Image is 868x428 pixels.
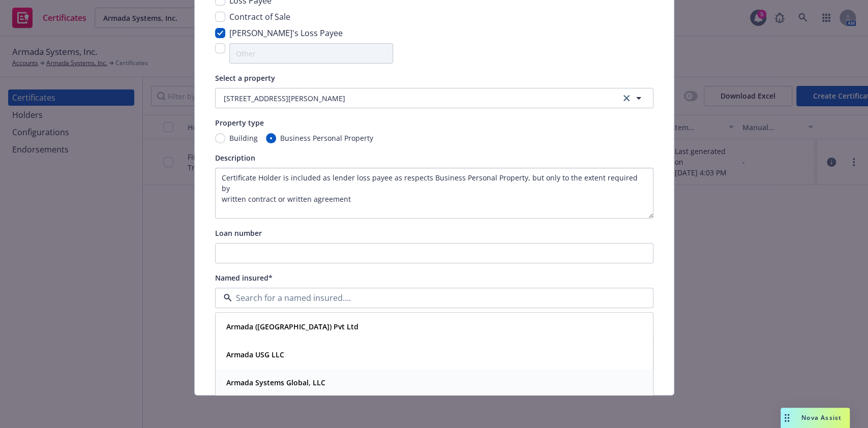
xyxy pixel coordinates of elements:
[215,88,653,108] button: [STREET_ADDRESS][PERSON_NAME]clear selection
[215,228,262,238] span: Loan number
[230,44,393,63] input: Other
[224,93,353,104] div: [STREET_ADDRESS][PERSON_NAME]
[229,11,290,23] span: Contract of Sale
[226,322,358,331] strong: Armada ([GEOGRAPHIC_DATA]) Pvt Ltd
[280,133,373,143] span: Business Personal Property
[229,27,343,39] span: [PERSON_NAME]'s Loss Payee
[781,408,793,428] div: Drag to move
[620,92,633,104] a: clear selection
[801,413,842,422] span: Nova Assist
[215,153,255,163] span: Description
[215,168,653,219] textarea: Certificate Holder is included as lender loss payee as respects Business Personal Property, but o...
[215,73,275,83] span: Select a property
[232,292,633,304] input: Search for a named insured....
[781,408,850,428] button: Nova Assist
[229,133,258,143] span: Building
[226,378,325,387] strong: Armada Systems Global, LLC
[215,133,225,143] input: Building
[215,273,273,283] span: Named insured*
[215,118,264,128] span: Property type
[266,133,276,143] input: Business Personal Property
[226,350,284,359] strong: Armada USG LLC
